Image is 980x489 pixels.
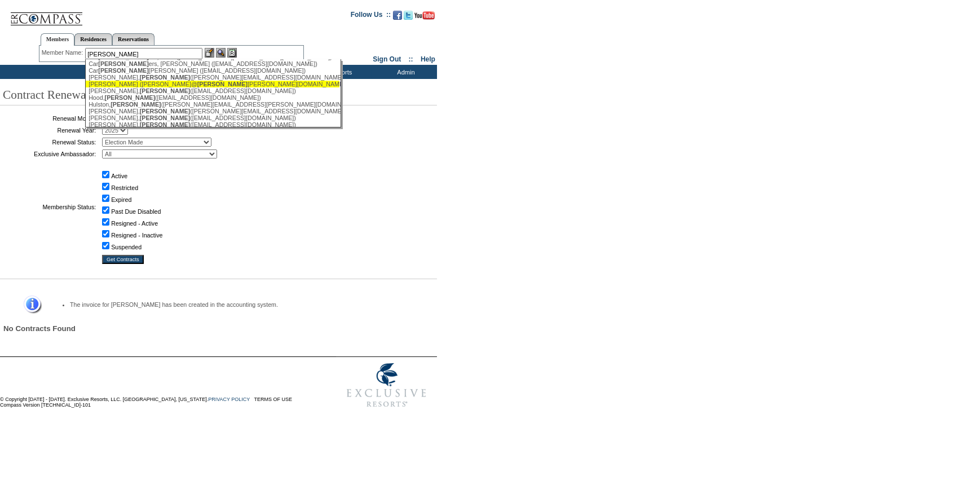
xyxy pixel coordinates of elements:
[89,108,337,114] div: [PERSON_NAME], ([PERSON_NAME][EMAIL_ADDRESS][DOMAIN_NAME])
[414,14,435,21] a: Subscribe to our YouTube Channel
[89,87,337,94] div: [PERSON_NAME], ([EMAIL_ADDRESS][DOMAIN_NAME])
[111,208,161,215] label: Past Due Disabled
[74,33,112,45] a: Residences
[89,74,337,81] div: [PERSON_NAME], ([PERSON_NAME][EMAIL_ADDRESS][DOMAIN_NAME])
[111,232,162,239] label: Resigned - Inactive
[111,173,127,179] label: Active
[102,255,144,264] input: Get Contracts
[105,94,155,101] span: [PERSON_NAME]
[111,101,161,108] span: [PERSON_NAME]
[409,55,413,63] span: ::
[10,3,83,26] img: Compass Home
[111,220,158,227] label: Resigned - Active
[89,67,337,74] div: Car [PERSON_NAME] ([EMAIL_ADDRESS][DOMAIN_NAME])
[216,48,226,58] img: View
[351,10,391,23] td: Follow Us ::
[393,14,402,21] a: Become our fan on Facebook
[112,33,154,45] a: Reservations
[3,324,76,333] span: No Contracts Found
[89,114,337,121] div: [PERSON_NAME], ([EMAIL_ADDRESS][DOMAIN_NAME])
[89,94,337,101] div: Hood, ([EMAIL_ADDRESS][DOMAIN_NAME])
[373,55,401,63] a: Sign Out
[111,244,142,250] label: Suspended
[227,48,237,58] img: Reservations
[336,357,437,413] img: Exclusive Resorts
[111,196,131,203] label: Expired
[89,60,337,67] div: Car ers, [PERSON_NAME] ([EMAIL_ADDRESS][DOMAIN_NAME])
[140,87,190,94] span: [PERSON_NAME]
[205,48,214,58] img: b_edit.gif
[41,33,75,46] a: Members
[414,11,435,20] img: Subscribe to our YouTube Channel
[3,114,96,123] td: Renewal Month:
[3,149,96,158] td: Exclusive Ambassador:
[70,301,417,308] li: The invoice for [PERSON_NAME] has been created in the accounting system.
[197,81,248,87] span: [PERSON_NAME]
[3,126,96,135] td: Renewal Year:
[140,114,190,121] span: [PERSON_NAME]
[3,161,96,252] td: Membership Status:
[42,48,85,58] div: Member Name:
[3,138,96,147] td: Renewal Status:
[372,65,437,79] td: Admin
[140,74,190,81] span: [PERSON_NAME]
[111,184,138,191] label: Restricted
[421,55,435,63] a: Help
[140,121,190,128] span: [PERSON_NAME]
[254,397,293,402] a: TERMS OF USE
[393,11,402,20] img: Become our fan on Facebook
[98,60,148,67] span: [PERSON_NAME]
[89,81,337,87] div: [PERSON_NAME] ([PERSON_NAME]@ [PERSON_NAME][DOMAIN_NAME])
[16,296,42,314] img: Information Message
[208,397,250,402] a: PRIVACY POLICY
[404,14,413,21] a: Follow us on Twitter
[98,67,148,74] span: [PERSON_NAME]
[404,11,413,20] img: Follow us on Twitter
[89,101,337,108] div: Hulston, ([PERSON_NAME][EMAIL_ADDRESS][PERSON_NAME][DOMAIN_NAME])
[89,121,337,128] div: [PERSON_NAME], ([EMAIL_ADDRESS][DOMAIN_NAME])
[140,108,190,114] span: [PERSON_NAME]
